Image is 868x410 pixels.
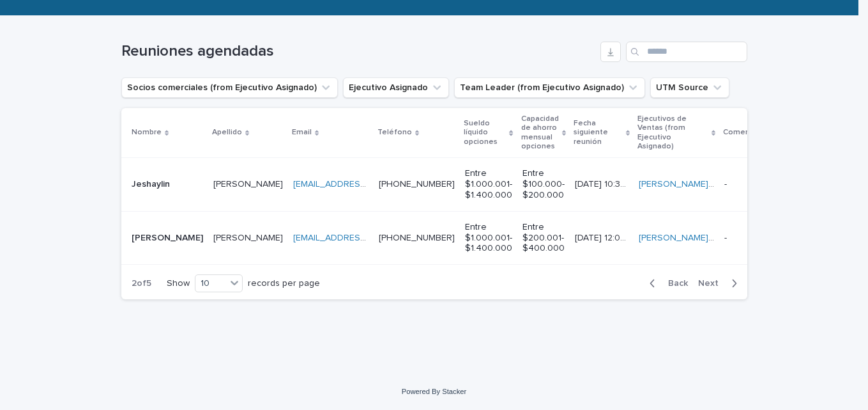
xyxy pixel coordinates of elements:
button: UTM Source [650,77,729,98]
div: 10 [195,277,226,290]
button: Team Leader (from Ejecutivo Asignado) [454,77,645,98]
p: Fecha siguiente reunión [574,116,623,149]
p: 15/1/2025 10:30 AM [575,177,631,190]
p: 8/1/2025 12:00 PM [575,230,631,244]
p: Entre $200.001- $400.000 [522,222,565,254]
p: Entre $1.000.001- $1.400.000 [465,168,512,200]
p: [PERSON_NAME] [132,230,206,244]
a: [PHONE_NUMBER] [379,233,455,242]
p: Comentarios negocio [723,125,803,139]
button: Next [693,278,747,289]
a: Powered By Stacker [402,388,466,395]
p: Ejecutivos de Ventas (from Ejecutivo Asignado) [637,112,708,154]
p: Jeshaylin [132,177,172,190]
p: 2 of 5 [121,268,162,299]
p: [PERSON_NAME] [213,230,286,244]
span: Next [698,279,726,288]
a: [EMAIL_ADDRESS][DOMAIN_NAME] [293,233,438,242]
p: Sueldo líquido opciones [464,116,506,149]
span: Back [660,279,688,288]
p: Entre $1.000.001- $1.400.000 [465,222,512,254]
div: - [724,233,727,244]
p: Capacidad de ahorro mensual opciones [521,112,559,154]
a: [PHONE_NUMBER] [379,180,455,189]
button: Ejecutivo Asignado [343,77,449,98]
p: [PERSON_NAME] [213,177,286,190]
p: Nombre [132,125,162,139]
div: - [724,179,727,190]
input: Search [626,42,747,62]
a: [EMAIL_ADDRESS][DOMAIN_NAME] [293,180,438,189]
p: Apellido [212,125,242,139]
p: Email [292,125,312,139]
p: Teléfono [377,125,412,139]
p: records per page [248,278,320,289]
button: Socios comerciales (from Ejecutivo Asignado) [121,77,338,98]
p: Show [167,278,190,289]
p: Entre $100.000- $200.000 [522,168,565,200]
button: Back [639,278,693,289]
h1: Reuniones agendadas [121,42,595,61]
